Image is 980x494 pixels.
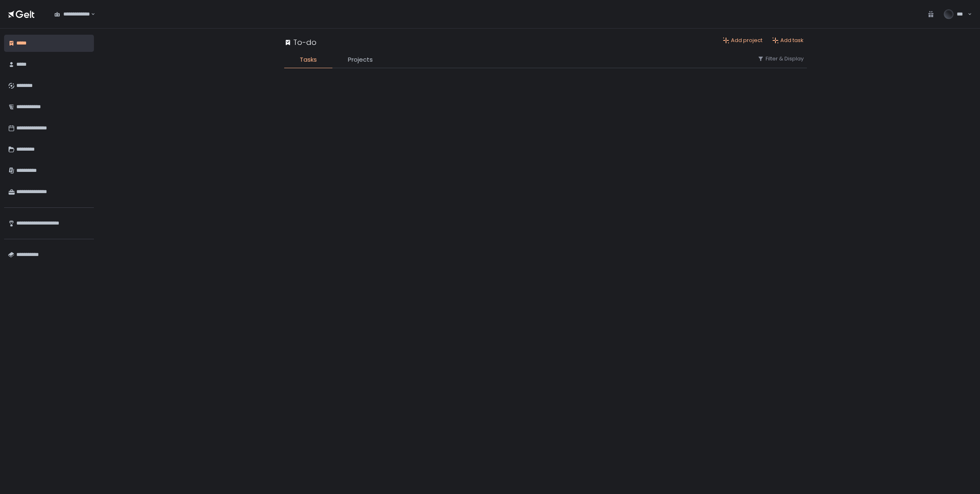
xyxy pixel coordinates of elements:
span: Tasks [300,55,317,65]
div: Search for option [49,6,95,23]
button: Add project [723,37,762,44]
div: To-do [284,37,316,48]
button: Add task [772,37,804,44]
button: Filter & Display [757,55,804,62]
span: Projects [348,55,373,65]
